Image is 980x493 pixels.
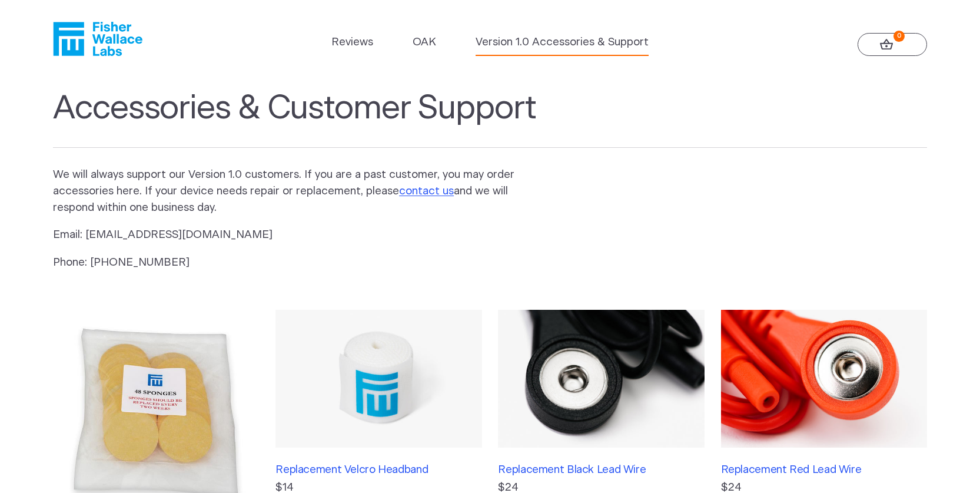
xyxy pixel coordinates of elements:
img: Replacement Black Lead Wire [498,310,704,448]
p: Phone: [PHONE_NUMBER] [53,254,533,271]
a: OAK [413,34,436,51]
img: Replacement Red Lead Wire [721,310,927,448]
h3: Replacement Velcro Headband [275,464,473,477]
a: Reviews [331,34,373,51]
a: 0 [858,33,927,57]
img: Replacement Velcro Headband [275,310,481,448]
p: We will always support our Version 1.0 customers. If you are a past customer, you may order acces... [53,167,533,216]
h1: Accessories & Customer Support [53,89,927,148]
h3: Replacement Black Lead Wire [498,464,696,477]
h3: Replacement Red Lead Wire [721,464,919,477]
p: Email: [EMAIL_ADDRESS][DOMAIN_NAME] [53,227,533,243]
strong: 0 [893,31,905,42]
a: Version 1.0 Accessories & Support [476,34,649,51]
a: contact us [399,186,454,197]
a: Fisher Wallace [53,22,142,56]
